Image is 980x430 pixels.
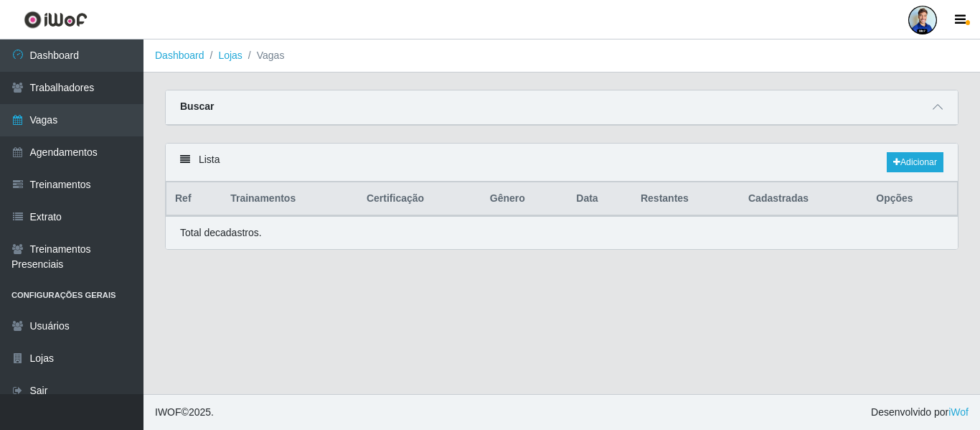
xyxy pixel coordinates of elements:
th: Cadastradas [740,182,867,216]
strong: Buscar [180,101,214,112]
a: iWof [948,406,969,418]
img: CoreUI Logo [24,11,88,29]
span: Desenvolvido por [871,405,969,420]
p: Total de cadastros. [180,225,262,240]
th: Gênero [481,182,567,216]
th: Certificação [358,182,481,216]
th: Trainamentos [222,182,358,216]
a: Adicionar [887,152,943,172]
a: Lojas [218,50,242,61]
th: Opções [867,182,957,216]
th: Restantes [632,182,740,216]
div: Lista [166,144,958,182]
a: Dashboard [155,50,204,61]
span: © 2025 . [155,405,214,420]
th: Ref [166,182,222,216]
th: Data [567,182,632,216]
nav: breadcrumb [143,39,980,73]
span: IWOF [155,406,182,418]
li: Vagas [242,48,285,63]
